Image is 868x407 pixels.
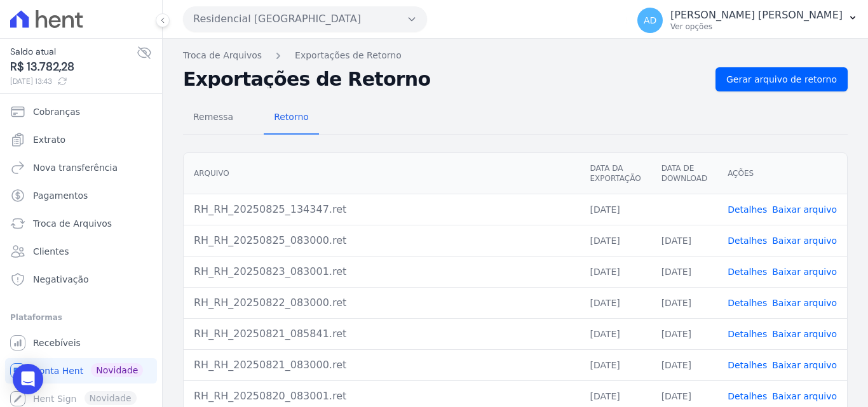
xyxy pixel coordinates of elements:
[194,326,569,342] div: RH_RH_20250821_085841.ret
[627,3,868,38] button: AD [PERSON_NAME] [PERSON_NAME] Ver opções
[5,358,157,384] a: Conta Hent Novidade
[33,337,81,349] span: Recebíveis
[728,267,767,277] a: Detalhes
[184,153,580,194] th: Arquivo
[295,49,402,62] a: Exportações de Retorno
[772,329,837,339] a: Baixar arquivo
[651,287,717,318] td: [DATE]
[33,245,69,258] span: Clientes
[728,360,767,370] a: Detalhes
[194,233,569,248] div: RH_RH_20250825_083000.ret
[772,360,837,370] a: Baixar arquivo
[33,105,80,118] span: Cobranças
[772,267,837,277] a: Baixar arquivo
[728,329,767,339] a: Detalhes
[33,189,88,202] span: Pagamentos
[726,73,837,86] span: Gerar arquivo de retorno
[33,133,65,146] span: Extrato
[186,104,241,130] span: Remessa
[194,202,569,217] div: RH_RH_20250825_134347.ret
[33,364,83,377] span: Conta Hent
[10,58,137,76] span: R$ 13.782,28
[183,49,848,62] nav: Breadcrumb
[651,225,717,256] td: [DATE]
[183,70,705,88] h2: Exportações de Retorno
[183,6,427,32] button: Residencial [GEOGRAPHIC_DATA]
[580,225,651,256] td: [DATE]
[651,349,717,380] td: [DATE]
[10,310,152,325] div: Plataformas
[194,389,569,404] div: RH_RH_20250820_083001.ret
[580,318,651,349] td: [DATE]
[715,67,848,91] a: Gerar arquivo de retorno
[33,273,89,286] span: Negativação
[10,45,137,58] span: Saldo atual
[644,16,656,25] span: AD
[5,267,157,292] a: Negativação
[651,256,717,287] td: [DATE]
[728,204,767,215] a: Detalhes
[194,264,569,279] div: RH_RH_20250823_083001.ret
[13,364,43,394] div: Open Intercom Messenger
[5,183,157,208] a: Pagamentos
[5,155,157,180] a: Nova transferência
[10,76,137,87] span: [DATE] 13:43
[580,287,651,318] td: [DATE]
[183,49,262,62] a: Troca de Arquivos
[772,204,837,215] a: Baixar arquivo
[728,236,767,246] a: Detalhes
[772,391,837,401] a: Baixar arquivo
[5,239,157,264] a: Clientes
[580,349,651,380] td: [DATE]
[580,194,651,225] td: [DATE]
[266,104,316,130] span: Retorno
[580,153,651,194] th: Data da Exportação
[5,127,157,152] a: Extrato
[33,161,118,174] span: Nova transferência
[183,102,243,135] a: Remessa
[651,318,717,349] td: [DATE]
[194,357,569,373] div: RH_RH_20250821_083000.ret
[772,236,837,246] a: Baixar arquivo
[580,256,651,287] td: [DATE]
[651,153,717,194] th: Data de Download
[264,102,319,135] a: Retorno
[670,9,843,22] p: [PERSON_NAME] [PERSON_NAME]
[33,217,112,230] span: Troca de Arquivos
[91,363,143,377] span: Novidade
[728,391,767,401] a: Detalhes
[670,22,843,32] p: Ver opções
[772,298,837,308] a: Baixar arquivo
[5,99,157,124] a: Cobranças
[717,153,847,194] th: Ações
[728,298,767,308] a: Detalhes
[5,211,157,236] a: Troca de Arquivos
[5,330,157,356] a: Recebíveis
[194,295,569,310] div: RH_RH_20250822_083000.ret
